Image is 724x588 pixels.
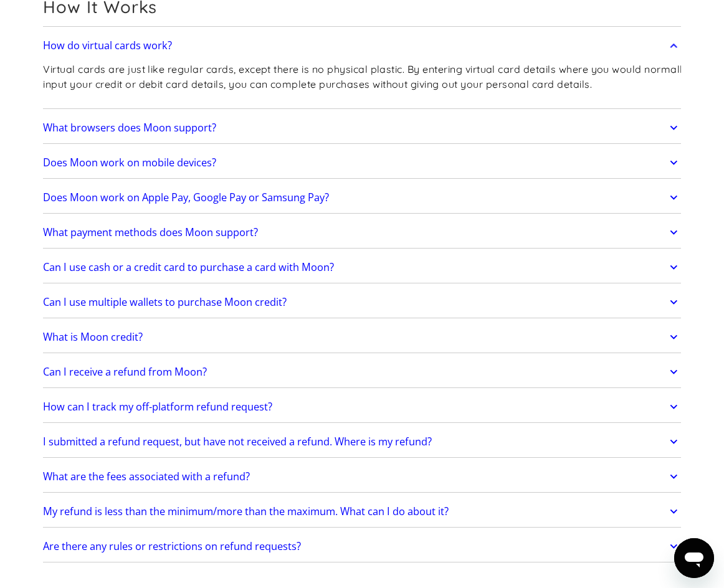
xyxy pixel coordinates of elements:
[43,121,216,134] h2: What browsers does Moon support?
[43,62,688,92] p: Virtual cards are just like regular cards, except there is no physical plastic. By entering virtu...
[43,39,172,52] h2: How do virtual cards work?
[43,33,680,59] a: How do virtual cards work?
[43,290,680,315] a: Can I use multiple wallets to purchase Moon credit?
[43,226,258,239] h2: What payment methods does Moon support?
[43,331,143,343] h2: What is Moon credit?
[43,191,329,204] h2: Does Moon work on Apple Pay, Google Pay or Samsung Pay?
[43,429,680,455] a: I submitted a refund request, but have not received a refund. Where is my refund?
[43,325,680,350] a: What is Moon credit?
[674,538,714,578] iframe: Button to launch messaging window
[43,534,680,559] a: Are there any rules or restrictions on refund requests?
[43,255,680,280] a: Can I use cash or a credit card to purchase a card with Moon?
[43,394,680,420] a: How can I track my off-platform refund request?
[43,359,680,385] a: Can I receive a refund from Moon?
[43,499,680,524] a: My refund is less than the minimum/more than the maximum. What can I do about it?
[43,220,680,245] a: What payment methods does Moon support?
[43,115,680,141] a: What browsers does Moon support?
[43,261,334,273] h2: Can I use cash or a credit card to purchase a card with Moon?
[43,470,250,483] h2: What are the fees associated with a refund?
[43,505,449,518] h2: My refund is less than the minimum/more than the maximum. What can I do about it?
[43,150,680,176] a: Does Moon work on mobile devices?
[43,464,680,490] a: What are the fees associated with a refund?
[43,401,272,413] h2: How can I track my off-platform refund request?
[43,185,680,211] a: Does Moon work on Apple Pay, Google Pay or Samsung Pay?
[43,156,216,169] h2: Does Moon work on mobile devices?
[43,296,287,308] h2: Can I use multiple wallets to purchase Moon credit?
[43,366,207,378] h2: Can I receive a refund from Moon?
[43,540,301,552] h2: Are there any rules or restrictions on refund requests?
[43,435,432,448] h2: I submitted a refund request, but have not received a refund. Where is my refund?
